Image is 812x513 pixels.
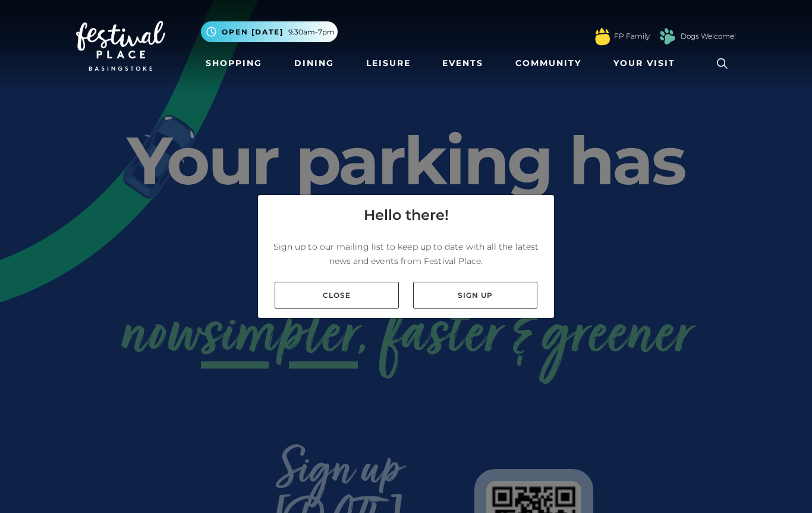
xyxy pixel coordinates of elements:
span: Open [DATE] [222,27,284,37]
a: Dogs Welcome! [681,31,736,42]
a: Sign up [413,282,537,309]
a: Events [438,52,488,74]
a: Shopping [201,52,267,74]
a: Dining [289,52,339,74]
img: Festival Place Logo [76,21,165,71]
a: Your Visit [609,52,686,74]
p: Sign up to our mailing list to keep up to date with all the latest news and events from Festival ... [267,240,545,268]
span: 9.30am-7pm [288,27,335,37]
a: Leisure [361,52,416,74]
h4: Hello there! [364,204,449,226]
a: FP Family [614,31,650,42]
span: Your Visit [613,57,675,70]
a: Close [275,282,399,309]
button: Open [DATE] 9.30am-7pm [201,21,338,42]
a: Community [511,52,586,74]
